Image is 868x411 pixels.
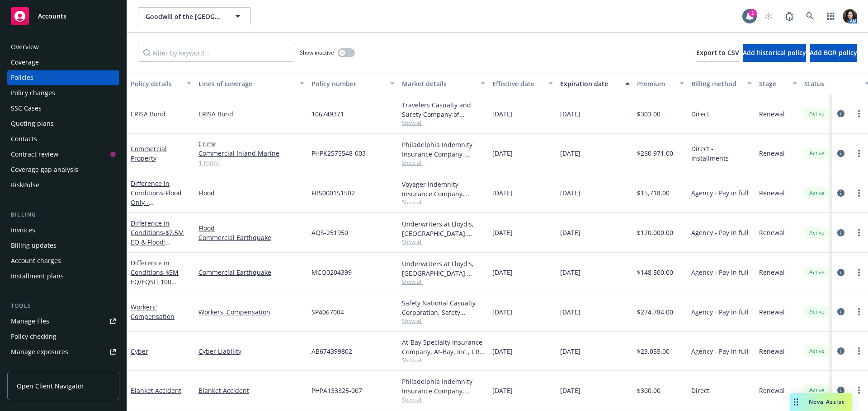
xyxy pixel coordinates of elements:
[489,73,557,94] button: Effective date
[790,393,852,411] button: Nova Assist
[835,385,846,396] a: circleInformation
[311,228,348,237] span: AQS-251950
[11,254,61,268] div: Account charges
[198,268,304,277] a: Commercial Earthquake
[688,73,755,94] button: Billing method
[492,148,513,158] span: [DATE]
[7,40,119,54] a: Overview
[198,233,304,242] a: Commercial Earthquake
[822,7,840,25] a: Switch app
[808,268,826,277] span: Active
[835,108,846,119] a: circleInformation
[691,109,709,119] span: Direct
[131,259,188,305] a: Difference in Conditions
[691,79,742,88] div: Billing method
[790,393,802,411] div: Drag to move
[11,132,37,146] div: Contacts
[7,345,119,359] span: Manage exposures
[38,13,66,20] span: Accounts
[560,228,580,237] span: [DATE]
[854,385,864,396] a: more
[17,381,84,391] span: Open Client Navigator
[808,229,826,237] span: Active
[402,119,485,127] span: Show all
[198,386,304,395] a: Blanket Accident
[492,188,513,198] span: [DATE]
[198,109,304,119] a: ERISA Bond
[402,238,485,246] span: Show all
[11,86,55,100] div: Policy changes
[843,9,857,23] img: photo
[835,267,846,278] a: circleInformation
[7,329,119,344] a: Policy checking
[835,227,846,238] a: circleInformation
[11,101,42,115] div: SSC Cases
[691,268,749,277] span: Agency - Pay in full
[835,346,846,356] a: circleInformation
[633,73,688,94] button: Premium
[11,55,39,69] div: Coverage
[492,268,513,277] span: [DATE]
[492,307,513,317] span: [DATE]
[560,109,580,119] span: [DATE]
[402,180,485,199] div: Voyager Indemnity Insurance Company, Assurant, Amwins
[11,269,64,283] div: Installment plans
[11,162,78,177] div: Coverage gap analysis
[7,210,119,219] div: Billing
[311,386,362,395] span: PHPA133325-007
[557,73,633,94] button: Expiration date
[560,346,580,356] span: [DATE]
[131,144,167,162] a: Commercial Property
[402,159,485,166] span: Show all
[11,314,49,328] div: Manage files
[198,188,304,198] a: Flood
[691,307,749,317] span: Agency - Pay in full
[637,268,673,277] span: $148,500.00
[11,329,57,344] div: Policy checking
[131,386,181,395] a: Blanket Accident
[749,9,757,17] div: 1
[808,347,826,355] span: Active
[560,386,580,395] span: [DATE]
[835,306,846,317] a: circleInformation
[854,267,864,278] a: more
[131,219,188,265] a: Difference in Conditions
[402,199,485,206] span: Show all
[311,148,366,158] span: PHPK2575548-003
[637,346,670,356] span: $23,055.00
[7,116,119,131] a: Quoting plans
[311,307,344,317] span: SP4067004
[7,132,119,146] a: Contacts
[11,70,33,85] div: Policies
[402,100,485,119] div: Travelers Casualty and Surety Company of America, Travelers Insurance
[637,386,660,395] span: $300.00
[759,148,785,158] span: Renewal
[810,44,857,62] button: Add BOR policy
[402,337,485,356] div: At-Bay Specialty Insurance Company, At-Bay, Inc., CRC Group
[402,259,485,278] div: Underwriters at Lloyd's, [GEOGRAPHIC_DATA], [PERSON_NAME] of [GEOGRAPHIC_DATA], [GEOGRAPHIC_DATA]
[810,48,857,57] span: Add BOR policy
[808,149,826,157] span: Active
[809,398,844,406] span: Nova Assist
[691,144,752,163] span: Direct - Installments
[560,79,620,88] div: Expiration date
[808,110,826,118] span: Active
[7,147,119,162] a: Contract review
[311,268,352,277] span: MCQ0204399
[7,238,119,253] a: Billing updates
[7,301,119,310] div: Tools
[198,346,304,356] a: Cyber Liability
[138,44,294,62] input: Filter by keyword...
[808,189,826,197] span: Active
[743,48,806,57] span: Add historical policy
[11,147,58,162] div: Contract review
[7,4,119,29] a: Accounts
[11,360,70,374] div: Manage certificates
[7,55,119,69] a: Coverage
[11,40,39,54] div: Overview
[854,346,864,356] a: more
[198,79,294,88] div: Lines of coverage
[402,396,485,403] span: Show all
[759,346,785,356] span: Renewal
[11,345,68,359] div: Manage exposures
